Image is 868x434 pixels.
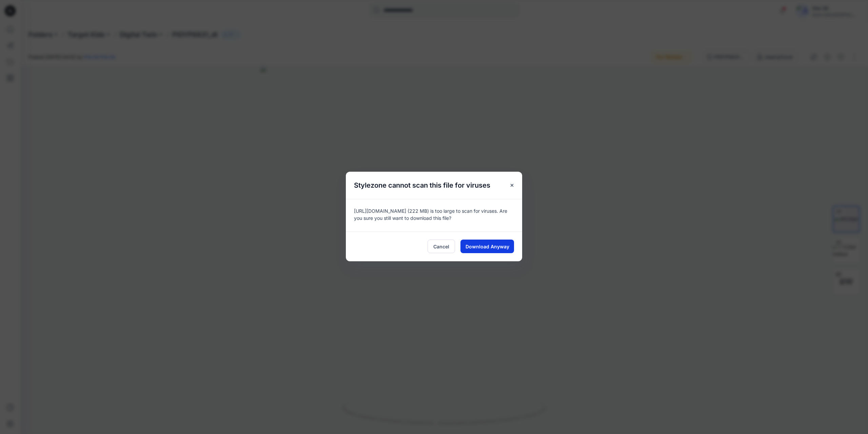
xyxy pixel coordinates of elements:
button: Close [506,179,518,191]
span: Cancel [433,243,449,250]
h5: Stylezone cannot scan this file for viruses [346,172,498,199]
span: Download Anyway [466,243,509,250]
div: [URL][DOMAIN_NAME] (222 MB) is too large to scan for viruses. Are you sure you still want to down... [346,199,522,231]
button: Download Anyway [460,240,514,253]
button: Cancel [428,240,455,253]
